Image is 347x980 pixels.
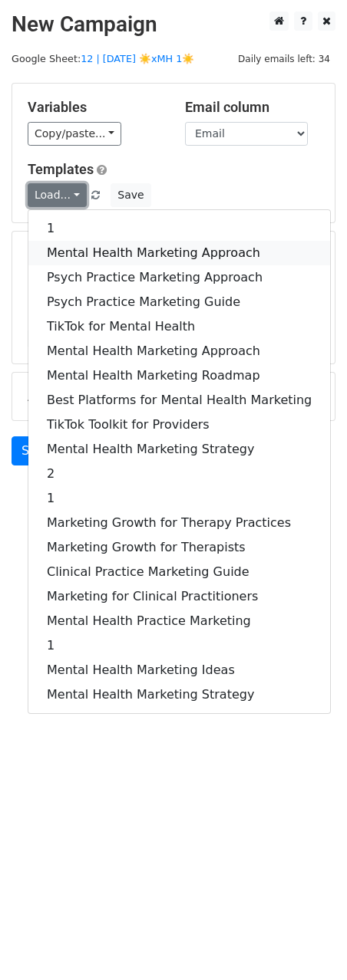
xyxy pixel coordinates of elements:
a: Mental Health Marketing Strategy [28,437,330,462]
a: Clinical Practice Marketing Guide [28,560,330,584]
h5: Variables [28,99,162,116]
a: Marketing Growth for Therapists [28,535,330,560]
a: 1 [28,633,330,658]
a: Marketing for Clinical Practitioners [28,584,330,609]
a: TikTok for Mental Health [28,314,330,339]
a: 12 | [DATE] ☀️xMH 1☀️ [81,53,194,64]
h2: New Campaign [12,12,335,38]
small: Google Sheet: [12,53,194,64]
a: Mental Health Marketing Approach [28,241,330,265]
a: Psych Practice Marketing Approach [28,265,330,290]
a: 1 [28,486,330,511]
a: 2 [28,462,330,486]
a: TikTok Toolkit for Providers [28,413,330,437]
a: Mental Health Marketing Roadmap [28,363,330,388]
a: Marketing Growth for Therapy Practices [28,511,330,535]
iframe: Chat Widget [270,906,347,980]
a: Mental Health Marketing Approach [28,339,330,363]
a: Mental Health Practice Marketing [28,609,330,633]
a: 1 [28,216,330,241]
a: Templates [28,161,94,177]
button: Save [111,183,150,207]
a: Mental Health Marketing Ideas [28,658,330,682]
a: Best Platforms for Mental Health Marketing [28,388,330,413]
span: Daily emails left: 34 [233,51,335,67]
a: Load... [28,183,87,207]
h5: Email column [185,99,319,116]
a: Copy/paste... [28,122,121,146]
a: Send [12,436,62,465]
a: Mental Health Marketing Strategy [28,682,330,707]
a: Psych Practice Marketing Guide [28,290,330,314]
a: Daily emails left: 34 [233,53,335,64]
